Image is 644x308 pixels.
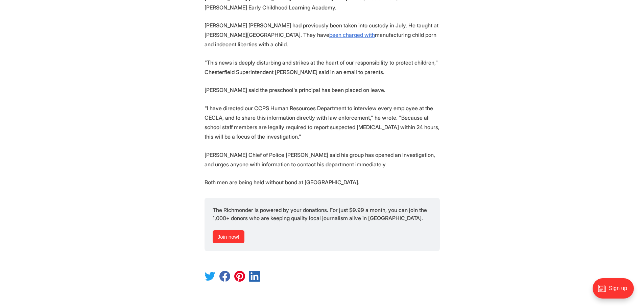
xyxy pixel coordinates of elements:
[205,150,440,169] p: [PERSON_NAME] Chief of Police [PERSON_NAME] said his group has opened an investigation, and urges...
[205,103,440,141] p: "I have directed our CCPS Human Resources Department to interview every employee at the CECLA, an...
[329,31,375,38] a: been charged with
[213,230,245,243] a: Join now!
[213,207,428,221] span: The Richmonder is powered by your donations. For just $9.99 a month, you can join the 1,000+ dono...
[205,58,440,77] p: "This news is deeply disturbing and strikes at the heart of our responsibility to protect childre...
[205,177,440,187] p: Both men are being held without bond at [GEOGRAPHIC_DATA].
[587,275,644,308] iframe: portal-trigger
[205,21,440,49] p: [PERSON_NAME] [PERSON_NAME] had previously been taken into custody in July. He taught at [PERSON_...
[205,85,440,95] p: [PERSON_NAME] said the preschool's principal has been placed on leave.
